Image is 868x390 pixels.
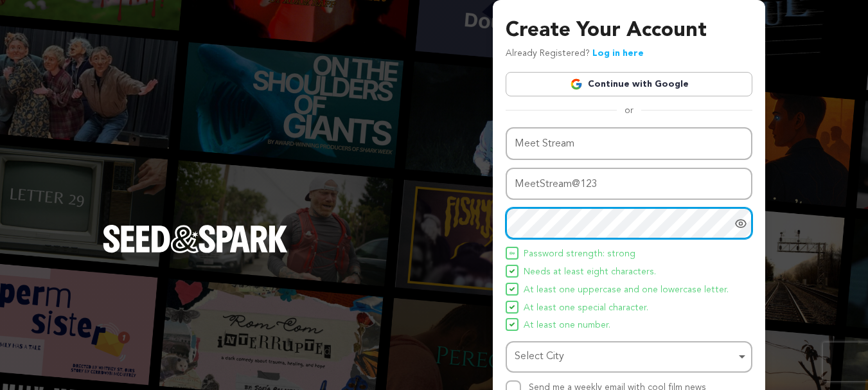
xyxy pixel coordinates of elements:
a: Log in here [592,49,644,58]
img: Seed&Spark Logo [103,225,288,253]
div: Select City [515,348,736,366]
p: Already Registered? [506,46,644,62]
h3: Create Your Account [506,15,752,46]
a: Show password as plain text. Warning: this will display your password on the screen. [734,217,747,230]
img: Seed&Spark Icon [509,322,515,327]
a: Continue with Google [506,72,752,96]
span: At least one number. [524,318,610,333]
input: Name [506,127,752,160]
input: Email address [506,168,752,200]
a: Seed&Spark Homepage [103,225,288,279]
span: Needs at least eight characters. [524,265,656,280]
span: Password strength: strong [524,247,635,262]
span: or [617,104,641,117]
span: At least one special character. [524,301,648,316]
img: Seed&Spark Icon [509,269,515,274]
span: At least one uppercase and one lowercase letter. [524,283,729,298]
img: Google logo [570,78,583,91]
img: Seed&Spark Icon [509,287,515,292]
img: Seed&Spark Icon [509,305,515,310]
img: Seed&Spark Icon [509,251,515,256]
